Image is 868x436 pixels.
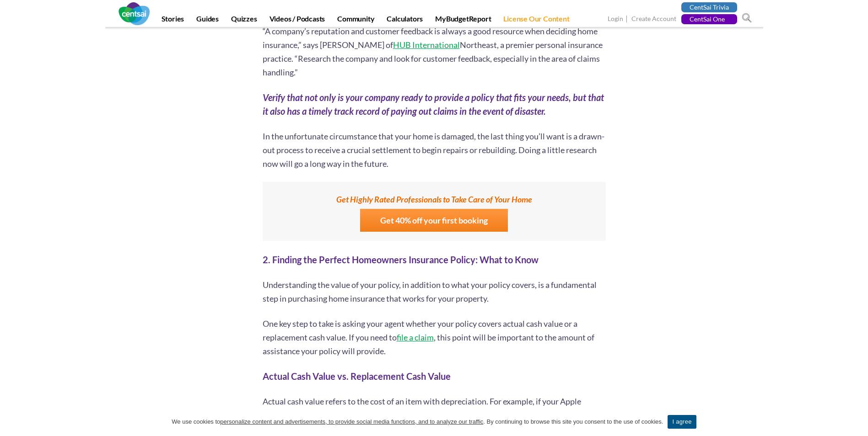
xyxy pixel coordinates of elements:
a: Login [608,15,623,24]
a: Create Account [631,15,676,24]
p: “A company’s reputation and customer feedback is always a good resource when deciding home insura... [263,24,606,79]
p: In the unfortunate circumstance that your home is damaged, the last thing you’ll want is a drawn-... [263,129,606,170]
a: file a claim [397,332,434,342]
p: Understanding the value of your policy, in addition to what your policy covers, is a fundamental ... [263,278,606,305]
a: Get 40% off your first booking [360,209,508,232]
label: Get Highly Rated Professionals to Take Care of Your Home [267,192,601,206]
span: We use cookies to . By continuing to browse this site you consent to the use of cookies. [172,417,663,426]
p: Actual cash value refers to the cost of an item with depreciation. For example, if your Apple Mac... [263,394,606,436]
a: Community [332,14,380,27]
a: I agree [852,417,861,426]
u: personalize content and advertisements, to provide social media functions, and to analyze our tra... [220,418,483,425]
a: Calculators [381,14,428,27]
a: Videos / Podcasts [264,14,331,27]
a: CentSai One [681,14,737,24]
a: Guides [191,14,224,27]
a: I agree [668,415,696,429]
a: HUB International [393,40,460,50]
a: MyBudgetReport [430,14,496,27]
a: Quizzes [226,14,263,27]
p: One key step to take is asking your agent whether your policy covers actual cash value or a repla... [263,317,606,358]
span: | [625,14,630,24]
strong: Actual Cash Value vs. Replacement Cash Value [263,371,451,382]
a: Stories [156,14,190,27]
a: CentSai Trivia [681,2,737,12]
strong: 2. Finding the Perfect Homeowners Insurance Policy: What to Know [263,254,539,265]
a: License Our Content [498,14,575,27]
strong: Verify that not only is your company ready to provide a policy that fits your needs, but that it ... [263,92,604,117]
img: CentSai [119,2,150,25]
